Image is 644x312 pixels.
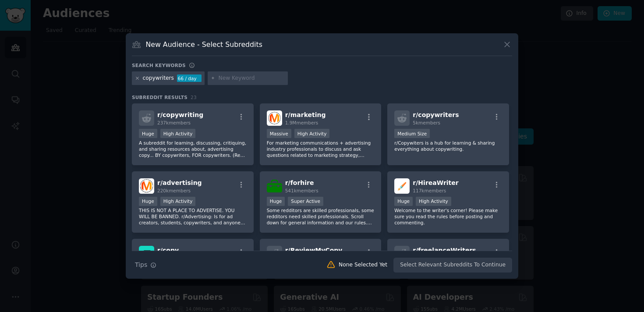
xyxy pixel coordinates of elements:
div: High Activity [294,129,330,138]
span: r/ marketing [285,111,326,118]
img: advertising [139,178,154,194]
span: Tips [135,260,147,269]
div: 66 / day [177,74,202,82]
span: r/ advertising [157,179,202,186]
button: Tips [132,257,159,273]
img: HireaWriter [394,178,410,194]
img: copy [139,246,154,261]
div: High Activity [416,197,451,206]
span: r/ ReviewMyCopy [285,247,343,254]
input: New Keyword [218,74,285,82]
div: Huge [267,197,285,206]
div: Massive [267,129,291,138]
span: r/ copywriters [413,111,459,118]
div: High Activity [160,129,196,138]
div: Huge [394,197,413,206]
div: copywriters [143,74,174,82]
span: 5k members [413,120,440,125]
p: THIS IS NOT A PLACE TO ADVERTISE. YOU WILL BE BANNED. r/Advertising: Is for ad creators, students... [139,207,247,226]
p: Welcome to the writer's corner! Please make sure you read the rules before posting and commenting. [394,207,502,226]
h3: Search keywords [132,62,186,68]
span: r/ copywriting [157,111,203,118]
img: marketing [267,110,282,126]
span: Subreddit Results [132,94,188,100]
span: 117k members [413,188,446,193]
div: Medium Size [394,129,430,138]
span: 220k members [157,188,191,193]
h3: New Audience - Select Subreddits [146,40,262,49]
img: forhire [267,178,282,194]
p: r/Copywiters is a hub for learning & sharing everything about copywriting. [394,140,502,152]
span: 237k members [157,120,191,125]
p: Some redditors are skilled professionals, some redditors need skilled professionals. Scroll down ... [267,207,375,226]
span: 1.9M members [285,120,318,125]
div: Super Active [288,197,323,206]
span: r/ HireaWriter [413,179,458,186]
div: Huge [139,129,157,138]
div: Huge [139,197,157,206]
p: For marketing communications + advertising industry professionals to discuss and ask questions re... [267,140,375,158]
span: r/ forhire [285,179,314,186]
p: A subreddit for learning, discussing, critiquing, and sharing resources about, advertising copy..... [139,140,247,158]
span: r/ freelanceWriters [413,247,476,254]
span: r/ copy [157,247,179,254]
div: High Activity [160,197,196,206]
div: None Selected Yet [339,261,387,269]
span: 23 [191,95,197,100]
span: 541k members [285,188,318,193]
